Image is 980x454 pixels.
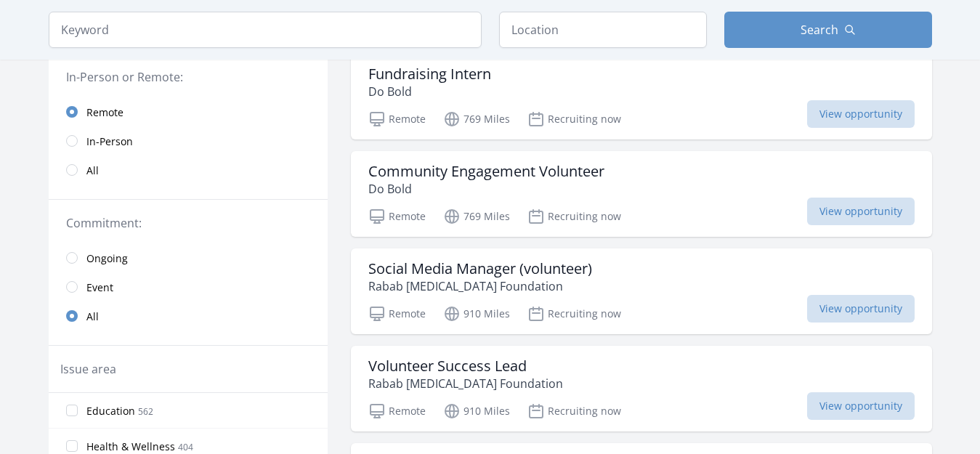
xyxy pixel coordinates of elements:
span: All [86,163,99,178]
span: 404 [178,441,193,453]
p: Remote [368,305,426,323]
p: 769 Miles [443,110,510,128]
p: Recruiting now [527,305,621,323]
legend: Issue area [60,360,116,378]
p: 769 Miles [443,208,510,225]
a: Remote [49,97,328,126]
a: Ongoing [49,243,328,272]
span: View opportunity [807,198,915,225]
a: Volunteer Success Lead Rabab [MEDICAL_DATA] Foundation Remote 910 Miles Recruiting now View oppor... [351,346,932,431]
p: 910 Miles [443,305,510,323]
p: Do Bold [368,180,604,198]
input: Education 562 [66,405,78,416]
h3: Social Media Manager (volunteer) [368,260,592,277]
span: View opportunity [807,100,915,128]
a: Community Engagement Volunteer Do Bold Remote 769 Miles Recruiting now View opportunity [351,151,932,237]
a: In-Person [49,126,328,155]
span: 562 [138,405,153,418]
a: All [49,301,328,331]
p: Recruiting now [527,110,621,128]
span: Remote [86,105,123,120]
h3: Community Engagement Volunteer [368,163,604,180]
a: Event [49,272,328,301]
p: Remote [368,208,426,225]
p: Recruiting now [527,402,621,420]
legend: Commitment: [66,214,310,232]
h3: Fundraising Intern [368,65,491,83]
legend: In-Person or Remote: [66,68,310,86]
span: Education [86,404,135,418]
h3: Volunteer Success Lead [368,357,563,375]
a: Social Media Manager (volunteer) Rabab [MEDICAL_DATA] Foundation Remote 910 Miles Recruiting now ... [351,248,932,334]
span: Health & Wellness [86,439,175,454]
span: View opportunity [807,392,915,420]
input: Location [499,12,707,48]
p: Remote [368,110,426,128]
button: Search [724,12,932,48]
p: Do Bold [368,83,491,100]
span: View opportunity [807,295,915,323]
input: Health & Wellness 404 [66,440,78,452]
span: Ongoing [86,251,128,266]
a: All [49,155,328,185]
p: 910 Miles [443,402,510,420]
p: Remote [368,402,426,420]
span: All [86,309,99,324]
a: Fundraising Intern Do Bold Remote 769 Miles Recruiting now View opportunity [351,54,932,139]
p: Recruiting now [527,208,621,225]
input: Keyword [49,12,482,48]
span: Search [801,21,838,38]
p: Rabab [MEDICAL_DATA] Foundation [368,277,592,295]
p: Rabab [MEDICAL_DATA] Foundation [368,375,563,392]
span: Event [86,280,113,295]
span: In-Person [86,134,133,149]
